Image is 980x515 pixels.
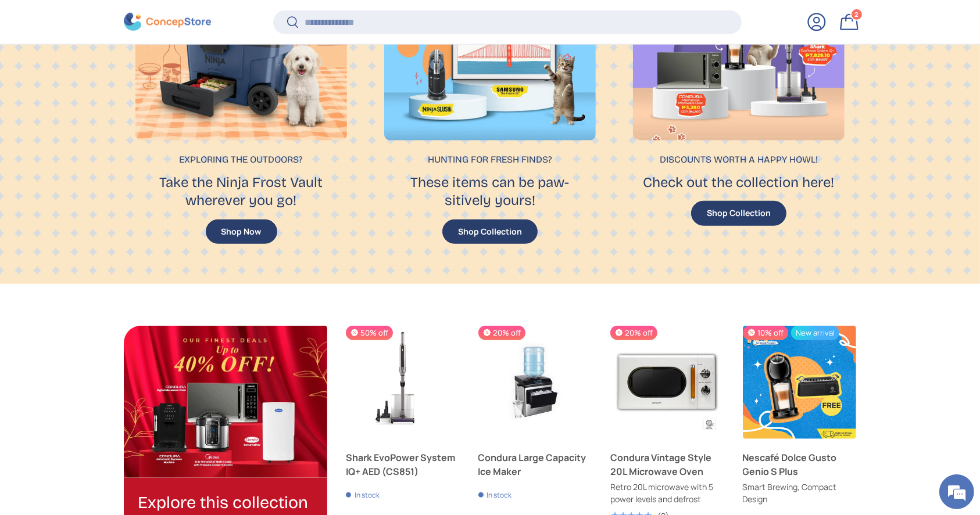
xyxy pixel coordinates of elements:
p: These items can be paw-sitively yours! [388,174,592,210]
button: Shop Collection [691,201,786,226]
a: Condura Large Capacity Ice Maker [478,326,592,440]
span: New arrival [791,326,839,340]
a: Condura Vintage Style 20L Microwave Oven [610,326,724,440]
a: Nescafé Dolce Gusto Genio S Plus [743,451,857,478]
div: Minimize live chat window [191,6,219,34]
span: 10% off [743,326,788,340]
a: Condura Vintage Style 20L Microwave Oven [610,451,724,478]
button: Shop Collection [442,219,538,244]
a: Condura Large Capacity Ice Maker [478,451,592,478]
button: Shop Now [206,219,277,244]
span: 2 [855,10,859,19]
span: We're online! [67,146,160,264]
a: Shark EvoPower System IQ+ AED (CS851) [346,326,460,440]
a: Shark EvoPower System IQ+ AED (CS851) [346,451,460,478]
textarea: Type your message and hit 'Enter' [6,317,221,358]
span: 20% off [610,326,657,340]
p: Discounts worth a happy howl! [636,153,841,167]
span: 20% off [478,326,525,340]
a: Explore this collection before they're gone! [124,326,327,478]
p: Hunting for fresh finds? [388,153,592,167]
a: Nescafé Dolce Gusto Genio S Plus [743,326,857,440]
p: Check out the collection here! [636,174,841,192]
p: Exploring the outdoors? [139,153,344,167]
img: ConcepStore [124,13,211,31]
div: Chat with us now [60,65,195,80]
span: 50% off [346,326,393,340]
p: Take the Ninja Frost Vault wherever you go! [139,174,344,210]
